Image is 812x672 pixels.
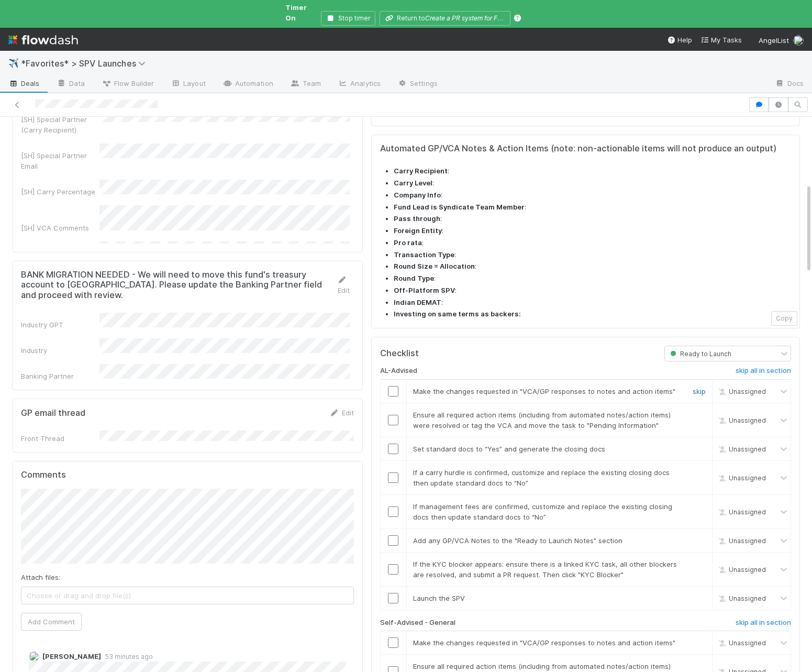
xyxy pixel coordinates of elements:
span: Set standard docs to “Yes” and generate the closing docs [413,445,605,453]
h6: skip all in section [736,367,791,375]
li: : [394,238,791,248]
strong: Foreign Entity [394,226,442,235]
div: Industry GPT [21,320,99,330]
span: Flow Builder [102,78,154,89]
span: Unassigned [716,594,766,602]
div: [SH] Special Partner Email [21,150,99,171]
a: Edit [329,409,354,417]
span: Launch the SPV [413,594,465,602]
h6: AL-Advised [380,367,417,375]
button: Return toCreate a PR system for Fund Launch requests in slack [380,11,510,26]
i: Create a PR system for Fund Launch requests in slack [425,14,583,22]
li: : [394,178,791,189]
span: Choose or drag and drop file(s) [21,587,353,604]
a: Docs [766,76,812,93]
span: Unassigned [716,387,766,395]
div: Banking Partner [21,371,99,381]
strong: Company Info [394,191,441,199]
div: Help [667,35,692,45]
li: : [394,298,791,308]
a: skip all in section [736,367,791,379]
strong: Round Size = Allocation [394,262,475,270]
a: Team [282,76,329,93]
strong: Pro rata [394,238,422,247]
button: Copy [771,311,797,326]
div: Industry [21,345,99,356]
h5: Checklist [380,348,419,359]
a: Edit [337,276,350,294]
img: logo-inverted-e16ddd16eac7371096b0.svg [8,31,78,49]
a: Data [48,76,93,93]
span: My Tasks [700,36,742,44]
span: Make the changes requested in "VCA/GP responses to notes and action items" [413,387,675,395]
h6: Self-Advised - General [380,619,455,627]
img: avatar_b18de8e2-1483-4e81-aa60-0a3d21592880.png [793,35,804,46]
div: [SH] VCA Comments [21,223,99,233]
span: If the KYC blocker appears: ensure there is a linked KYC task, all other blockers are resolved, a... [413,560,677,579]
span: 53 minutes ago [101,653,153,660]
button: Stop timer [321,11,375,26]
strong: Investing on same terms as backers: [394,310,521,318]
span: AngelList [759,36,789,45]
span: Make the changes requested in "VCA/GP responses to notes and action items" [413,638,675,647]
span: Unassigned [716,473,766,481]
h6: skip all in section [736,619,791,627]
h5: BANK MIGRATION NEEDED - We will need to move this fund's treasury account to [GEOGRAPHIC_DATA]. P... [21,270,337,301]
span: Unassigned [716,639,766,647]
div: [SH] Special Partner (Carry Recipient) [21,114,99,135]
label: Attach files: [21,572,60,582]
a: skip [693,387,706,395]
li: : [394,190,791,201]
span: Unassigned [716,445,766,453]
strong: Transaction Type [394,250,454,259]
span: Ensure all required action items (including from automated notes/action items) were resolved or t... [413,411,671,429]
span: Unassigned [716,416,766,424]
strong: Carry Level [394,179,432,187]
strong: Round Type [394,274,434,282]
strong: Fund Lead is Syndicate Team Member [394,203,525,211]
a: skip all in section [736,619,791,631]
a: Settings [389,76,446,93]
span: If a carry hurdle is confirmed, customize and replace the existing closing docs then update stand... [413,468,670,487]
span: ✈️ [8,59,19,68]
a: My Tasks [700,35,742,45]
span: Timer On [285,3,307,22]
li: : [394,273,791,284]
h5: GP email thread [21,408,85,418]
strong: Carry Recipient [394,167,448,175]
span: *Favorites* > SPV Launches [21,58,151,69]
div: [SH] Carry Percentage [21,186,99,197]
li: : [394,285,791,296]
span: Unassigned [716,536,766,544]
li: : [394,250,791,260]
span: Unassigned [716,565,766,573]
h5: Automated GP/VCA Notes & Action Items (note: non-actionable items will not produce an output) [380,144,791,154]
li: : [394,202,791,213]
span: Add any GP/VCA Notes to the "Ready to Launch Notes" section [413,536,622,545]
li: : [394,261,791,272]
span: Unassigned [716,508,766,515]
li: : [394,226,791,236]
a: Analytics [329,76,389,93]
strong: Off-Platform SPV [394,286,455,294]
li: : [394,166,791,177]
a: Layout [162,76,214,93]
div: Front Thread [21,433,99,444]
strong: Pass through [394,214,440,223]
span: Deals [8,78,40,89]
strong: Indian DEMAT [394,298,441,306]
img: avatar_a669165c-e543-4b1d-ab80-0c2a52253154.png [29,651,39,662]
span: Timer On [285,2,317,23]
span: Ready to Launch [668,350,731,358]
li: : [394,214,791,224]
span: If management fees are confirmed, customize and replace the existing closing docs then update sta... [413,502,672,521]
a: Flow Builder [93,76,162,93]
button: Add Comment [21,613,82,631]
a: Automation [214,76,282,93]
span: [PERSON_NAME] [42,652,101,660]
h5: Comments [21,470,354,480]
